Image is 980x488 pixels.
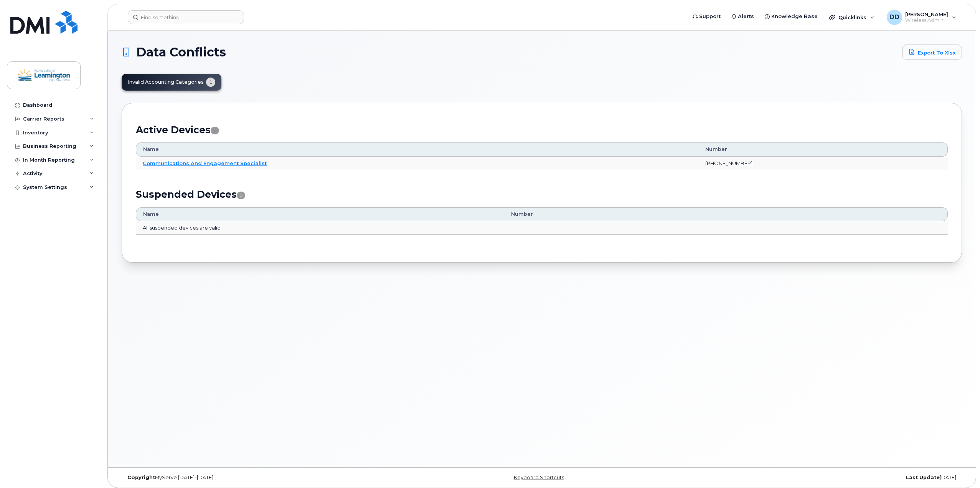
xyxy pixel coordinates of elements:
[698,142,948,156] th: Number
[698,157,948,170] td: [PHONE_NUMBER]
[902,45,962,60] a: Export to Xlsx
[136,189,948,200] h2: Suspended Devices
[143,160,267,166] a: Communications And Engagement Specialist
[211,127,219,134] span: 1
[136,124,948,136] h2: Active Devices
[514,475,564,480] a: Keyboard Shortcuts
[504,207,948,221] th: Number
[906,475,940,480] strong: Last Update
[682,475,962,481] div: [DATE]
[136,46,226,58] span: Data Conflicts
[122,475,402,481] div: MyServe [DATE]–[DATE]
[136,221,948,235] td: All suspended devices are valid
[237,192,245,199] span: 0
[136,207,504,221] th: Name
[127,475,155,480] strong: Copyright
[136,142,698,156] th: Name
